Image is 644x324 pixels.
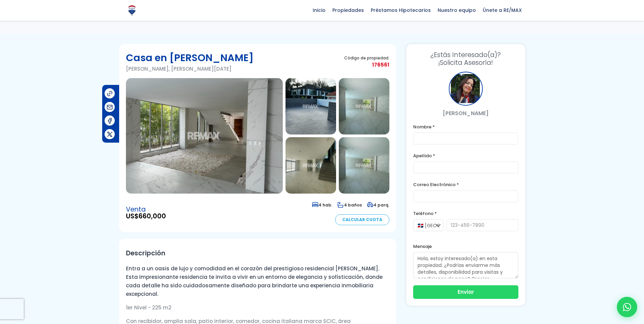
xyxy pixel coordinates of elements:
label: Correo Electrónico * [413,180,518,189]
span: Entra a un oasis de lujo y comodidad en el corazón del prestigioso residencial [PERSON_NAME]. Est... [126,265,383,298]
img: Casa en Isabel Villas [286,137,336,194]
span: 4 parq. [367,202,389,208]
h3: ¡Solicita Asesoría! [413,51,518,67]
span: 4 hab. [312,202,332,208]
p: [PERSON_NAME], [PERSON_NAME][DATE] [126,65,254,73]
div: Yaneris Fajardo [449,72,483,106]
h2: Descripción [126,246,389,261]
span: 176561 [344,60,389,69]
label: Mensaje [413,242,518,251]
span: ¿Estás Interesado(a)? [413,51,518,59]
img: Compartir [106,104,113,111]
img: Compartir [106,117,113,124]
button: Enviar [413,285,518,299]
img: Compartir [106,90,113,97]
span: Préstamos Hipotecarios [367,5,434,15]
span: 4 baños [337,202,362,208]
img: Logo de REMAX [126,4,138,16]
span: Inicio [309,5,329,15]
h1: Casa en [PERSON_NAME] [126,51,254,65]
label: Teléfono * [413,209,518,218]
textarea: Hola, estoy interesado(a) en esta propiedad. ¿Podrías enviarme más detalles, disponibilidad para ... [413,252,518,278]
label: Nombre * [413,123,518,131]
span: Venta [126,206,166,213]
img: Casa en Isabel Villas [339,137,389,194]
label: Apellido * [413,151,518,160]
p: [PERSON_NAME] [413,109,518,118]
span: Únete a RE/MAX [479,5,525,15]
span: Código de propiedad: [344,55,389,60]
img: Compartir [106,131,113,138]
span: 660,000 [139,212,166,221]
a: Calcular Cuota [335,214,389,225]
input: 123-456-7890 [446,219,518,231]
span: US$ [126,213,166,220]
img: Casa en Isabel Villas [126,78,283,194]
span: Propiedades [329,5,367,15]
img: Casa en Isabel Villas [286,78,336,134]
img: Casa en Isabel Villas [339,78,389,134]
p: 1er Nivel - 225 m2 [126,303,389,312]
span: Nuestro equipo [434,5,479,15]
